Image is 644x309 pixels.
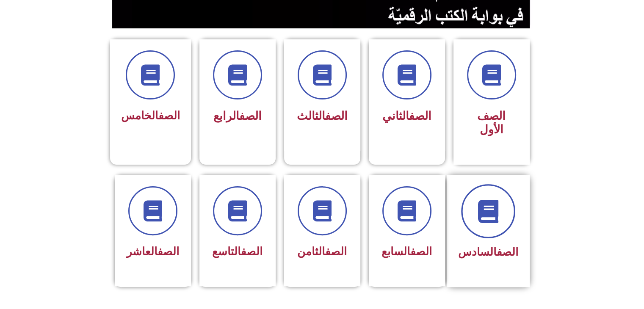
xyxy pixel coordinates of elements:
span: السادس [458,246,518,258]
a: الصف [241,245,263,258]
span: الثالث [297,109,348,123]
span: الرابع [213,109,262,123]
a: الصف [158,245,179,258]
span: السابع [381,245,432,258]
span: العاشر [127,245,179,258]
a: الصف [239,109,262,123]
a: الصف [410,245,432,258]
span: التاسع [212,245,263,258]
a: الصف [158,109,180,122]
span: الخامس [121,109,180,122]
a: الصف [497,246,518,258]
a: الصف [409,109,431,123]
a: الصف [325,109,348,123]
span: الثاني [382,109,431,123]
a: الصف [325,245,347,258]
span: الصف الأول [477,109,506,136]
span: الثامن [297,245,347,258]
